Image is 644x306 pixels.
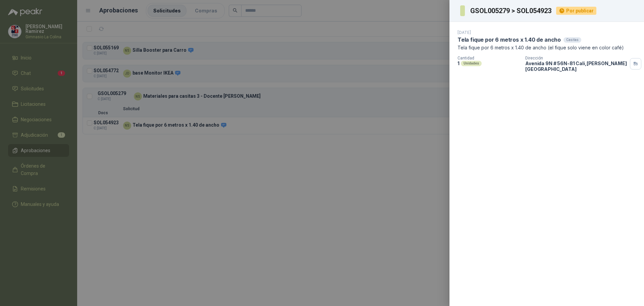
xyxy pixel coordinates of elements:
[461,61,482,66] div: Unidades
[458,56,520,60] p: Cantidad
[458,30,471,35] p: [DATE]
[525,60,627,72] p: Avenida 9N # 56N-81 Cali , [PERSON_NAME][GEOGRAPHIC_DATA]
[563,37,581,43] div: Casitas
[458,36,561,43] p: Tela fique por 6 metros x 1.40 de ancho
[556,7,596,15] div: Por publicar
[525,56,627,60] p: Dirección
[458,45,636,50] p: Tela fique por 6 metros x 1.40 de ancho (el fique solo viene en color café)
[470,7,552,14] h3: GSOL005279 > SOL054923
[458,60,460,66] p: 1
